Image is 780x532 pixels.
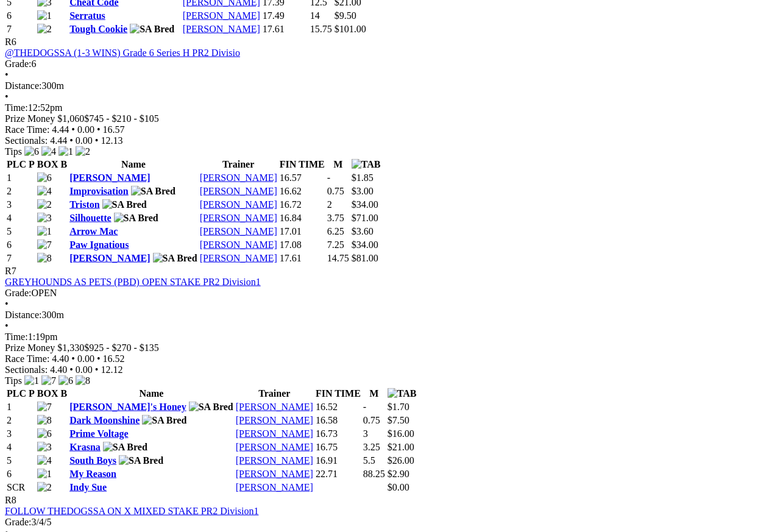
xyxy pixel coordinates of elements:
span: 0.00 [77,124,94,135]
td: 16.52 [315,401,361,413]
span: • [71,124,75,135]
td: 16.73 [315,428,361,440]
img: 2 [37,482,52,493]
a: [PERSON_NAME] [236,428,313,439]
a: [PERSON_NAME] [236,482,313,492]
img: TAB [388,388,417,399]
span: • [5,321,9,331]
img: SA Bred [131,186,175,197]
a: [PERSON_NAME] [183,24,260,34]
a: South Boys [69,455,116,466]
a: Triston [69,199,99,210]
td: 5 [6,455,35,467]
span: $26.00 [388,455,414,466]
img: 3 [37,213,52,224]
div: 6 [5,59,775,69]
img: 6 [58,375,73,386]
span: PLC [7,159,26,169]
td: 7 [6,23,35,35]
span: $7.50 [388,415,409,425]
td: 17.61 [262,23,308,35]
text: 6.25 [327,226,344,236]
text: 14.75 [327,253,349,263]
th: M [363,388,386,400]
span: $101.00 [335,24,366,34]
text: 3.75 [327,213,344,223]
span: Time: [5,332,28,342]
span: • [95,135,99,146]
span: • [5,299,9,309]
span: R7 [5,266,16,276]
text: 88.25 [363,469,385,479]
span: B [60,388,67,399]
span: 0.00 [76,135,93,146]
a: Serratus [69,10,105,21]
th: Trainer [235,388,314,400]
span: Time: [5,102,28,113]
span: 4.40 [50,364,67,375]
a: FOLLOW THEDOGSSA ON X MIXED STAKE PR2 Division1 [5,506,258,516]
span: 16.57 [103,124,125,135]
td: 16.75 [315,441,361,453]
a: [PERSON_NAME] [236,455,313,466]
span: • [69,364,73,375]
span: $9.50 [335,10,356,21]
text: 2 [327,199,332,210]
img: 2 [37,24,52,35]
div: 3/4/5 [5,517,775,528]
text: - [363,402,366,412]
a: [PERSON_NAME] [236,469,313,479]
td: 2 [6,414,35,427]
img: 2 [37,199,52,210]
td: 16.58 [315,414,361,427]
span: $81.00 [352,253,378,263]
td: 3 [6,199,35,211]
span: $34.00 [352,199,378,210]
a: [PERSON_NAME]'s Honey [69,402,186,412]
td: 16.57 [279,172,325,184]
span: 16.52 [103,353,125,364]
img: 1 [58,146,73,157]
span: R6 [5,37,16,47]
img: 1 [37,226,52,237]
span: $925 - $270 - $135 [84,342,159,353]
td: 16.91 [315,455,361,467]
span: $21.00 [388,442,414,452]
th: M [327,158,350,171]
span: • [97,353,101,364]
a: Improvisation [69,186,129,196]
span: • [5,69,9,80]
a: GREYHOUNDS AS PETS (PBD) OPEN STAKE PR2 Division1 [5,277,261,287]
text: 7.25 [327,239,344,250]
th: FIN TIME [315,388,361,400]
span: Distance: [5,310,41,320]
span: $1.85 [352,172,374,183]
div: 1:19pm [5,332,775,342]
a: Silhouette [69,213,111,223]
span: P [29,159,35,169]
span: 0.00 [76,364,93,375]
img: 4 [37,186,52,197]
span: Grade: [5,59,32,69]
div: OPEN [5,288,775,299]
div: 12:52pm [5,102,775,113]
span: Sectionals: [5,135,48,146]
td: 5 [6,225,35,238]
text: 3.25 [363,442,380,452]
img: 3 [37,442,52,453]
img: 7 [41,375,56,386]
td: 17.49 [262,10,308,22]
span: • [97,124,101,135]
div: Prize Money $1,060 [5,113,775,124]
div: 300m [5,80,775,91]
img: SA Bred [119,455,163,466]
text: 0.75 [363,415,380,425]
img: 7 [37,402,52,413]
td: 4 [6,441,35,453]
img: 2 [76,146,90,157]
td: 3 [6,428,35,440]
a: Prime Voltage [69,428,128,439]
span: $2.90 [388,469,409,479]
th: Name [69,158,198,171]
td: 17.01 [279,225,325,238]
